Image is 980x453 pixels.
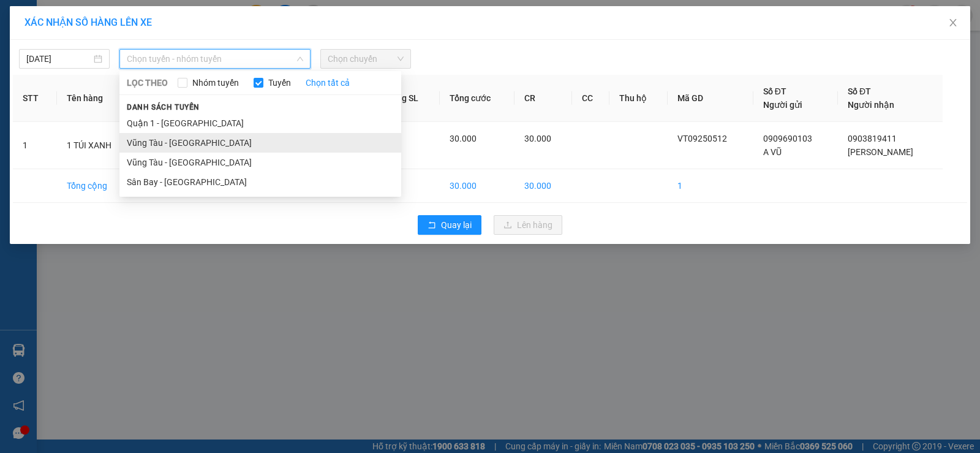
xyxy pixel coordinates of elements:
span: LỌC THEO [127,76,168,89]
span: Nhóm tuyến [187,76,244,89]
div: 0888271696 [117,84,216,101]
span: Chọn chuyến [328,50,404,68]
span: 30.000 [450,134,477,143]
li: Vũng Tàu - [GEOGRAPHIC_DATA] [119,153,401,172]
span: down [296,55,304,63]
span: rollback [428,221,436,230]
span: Tuyến [263,76,296,89]
th: Tổng SL [377,75,440,122]
div: 0983676774 [10,55,108,72]
th: Mã GD [668,75,753,122]
span: [PERSON_NAME] [848,147,913,157]
td: 1 [668,169,753,203]
button: uploadLên hàng [494,215,562,235]
td: 1 [13,122,57,169]
span: close [948,18,958,28]
li: Quận 1 - [GEOGRAPHIC_DATA] [119,113,401,133]
span: Số ĐT [848,86,871,96]
span: Gửi: [10,12,29,25]
li: Vũng Tàu - [GEOGRAPHIC_DATA] [119,133,401,153]
div: VP 108 [PERSON_NAME] [10,10,108,40]
span: Số ĐT [763,86,786,96]
th: Tổng cước [440,75,514,122]
span: Danh sách tuyến [119,102,207,113]
td: 30.000 [440,169,514,203]
span: Người nhận [848,100,894,110]
td: 1 TÚI XANH [57,122,137,169]
div: VP 184 [PERSON_NAME] - HCM [117,10,216,55]
th: STT [13,75,57,122]
input: 15/09/2025 [26,52,91,66]
td: 30.000 [514,169,572,203]
button: rollbackQuay lại [418,215,481,235]
span: XÁC NHẬN SỐ HÀNG LÊN XE [24,17,152,28]
span: VT09250512 [677,134,727,143]
span: A VŨ [763,147,782,157]
button: Close [936,6,970,40]
span: Người gửi [763,100,802,110]
span: 30.000 [524,134,551,143]
span: 0909690103 [763,134,812,143]
th: CR [514,75,572,122]
th: Tên hàng [57,75,137,122]
div: CHỊ [PERSON_NAME] [117,55,216,84]
span: 0903819411 [848,134,897,143]
td: Tổng cộng [57,169,137,203]
th: CC [572,75,610,122]
div: CHỊ THẮM [10,40,108,55]
a: Chọn tất cả [306,76,350,89]
span: Chọn tuyến - nhóm tuyến [127,50,303,68]
span: Nhận: [117,12,146,25]
th: Thu hộ [609,75,668,122]
li: Sân Bay - [GEOGRAPHIC_DATA] [119,172,401,192]
span: Quay lại [441,218,472,232]
td: 1 [377,169,440,203]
